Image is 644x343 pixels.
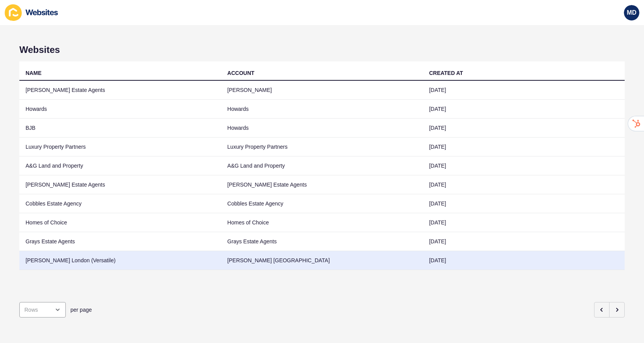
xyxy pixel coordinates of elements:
td: A&G Land and Property [19,156,221,175]
td: Homes of Choice [221,213,423,232]
td: [PERSON_NAME] Estate Agents [19,175,221,194]
td: [DATE] [423,232,625,251]
td: BJB [19,119,221,138]
td: [DATE] [423,156,625,175]
td: [DATE] [423,100,625,119]
td: [DATE] [423,213,625,232]
td: Howards [221,100,423,119]
div: ACCOUNT [227,69,254,77]
span: per page [70,306,92,314]
div: CREATED AT [429,69,463,77]
td: Cobbles Estate Agency [221,194,423,213]
td: Grays Estate Agents [221,232,423,251]
td: [DATE] [423,251,625,270]
div: NAME [26,69,41,77]
h1: Websites [19,44,625,55]
td: [PERSON_NAME] [221,81,423,100]
td: [DATE] [423,119,625,138]
td: [PERSON_NAME] London (Versatile) [19,251,221,270]
td: Luxury Property Partners [19,138,221,156]
td: Grays Estate Agents [19,232,221,251]
td: Homes of Choice [19,213,221,232]
td: [DATE] [423,194,625,213]
td: [PERSON_NAME] Estate Agents [19,81,221,100]
td: Cobbles Estate Agency [19,194,221,213]
td: [PERSON_NAME] Estate Agents [221,175,423,194]
td: [PERSON_NAME] [GEOGRAPHIC_DATA] [221,251,423,270]
div: open menu [19,302,66,318]
td: Howards [19,100,221,119]
td: Luxury Property Partners [221,138,423,156]
td: [DATE] [423,138,625,156]
td: [DATE] [423,81,625,100]
td: Howards [221,119,423,138]
td: [DATE] [423,175,625,194]
td: A&G Land and Property [221,156,423,175]
span: MD [627,9,637,17]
